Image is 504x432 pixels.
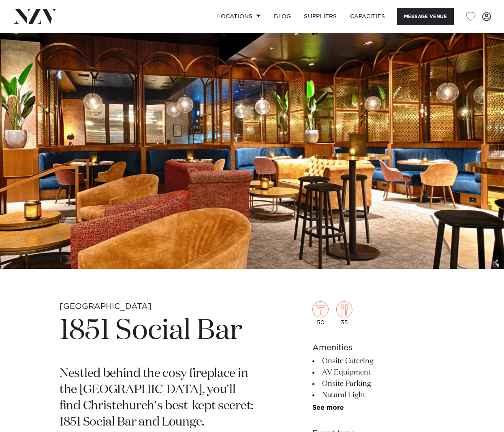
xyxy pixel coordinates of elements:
[397,8,454,25] button: Message Venue
[312,367,444,378] li: AV Equipment
[297,8,343,25] a: SUPPLIERS
[60,366,255,431] p: Nestled behind the cosy fireplace in the [GEOGRAPHIC_DATA], you'll find Christchurch's best-kept ...
[312,355,444,367] li: Onsite Catering
[336,301,352,317] img: dining.png
[312,389,444,401] li: Natural Light
[60,302,152,311] small: [GEOGRAPHIC_DATA]
[336,301,352,326] div: 35
[312,301,329,326] div: 50
[267,8,297,25] a: BLOG
[312,342,444,354] h6: Amenities
[60,313,255,350] h1: 1851 Social Bar
[312,301,329,317] img: cocktail.png
[312,378,444,389] li: Onsite Parking
[344,8,392,25] a: Capacities
[13,9,57,23] img: nzv-logo.png
[211,8,267,25] a: Locations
